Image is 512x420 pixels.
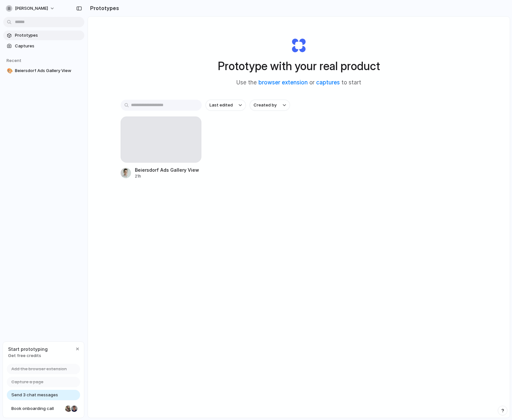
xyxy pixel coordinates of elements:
[3,41,84,51] a: Captures
[218,57,380,75] h1: Prototype with your real product
[15,32,82,39] span: Prototypes
[88,4,119,12] h2: Prototypes
[15,68,82,74] span: Beiersdorf Ads Gallery View
[7,67,11,75] div: 🎨
[70,405,78,413] div: Christian Iacullo
[11,405,63,412] span: Book onboarding call
[254,102,277,108] span: Created by
[3,3,58,14] button: [PERSON_NAME]
[236,79,361,87] span: Use the or to start
[7,403,80,414] a: Book onboarding call
[135,173,199,179] div: 21h
[258,79,308,86] a: browser extension
[209,102,233,108] span: Last edited
[6,58,21,63] span: Recent
[65,405,72,413] div: Nicole Kubica
[15,43,82,49] span: Captures
[8,352,48,359] span: Get free credits
[316,79,340,86] a: captures
[11,392,58,398] span: Send 3 chat messages
[135,167,199,173] div: Beiersdorf Ads Gallery View
[121,117,202,179] a: Beiersdorf Ads Gallery View21h
[8,346,48,352] span: Start prototyping
[206,100,246,111] button: Last edited
[3,66,84,76] a: 🎨Beiersdorf Ads Gallery View
[250,100,290,111] button: Created by
[11,366,67,372] span: Add the browser extension
[15,5,48,12] span: [PERSON_NAME]
[11,379,43,385] span: Capture a page
[6,68,12,74] button: 🎨
[3,31,84,40] a: Prototypes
